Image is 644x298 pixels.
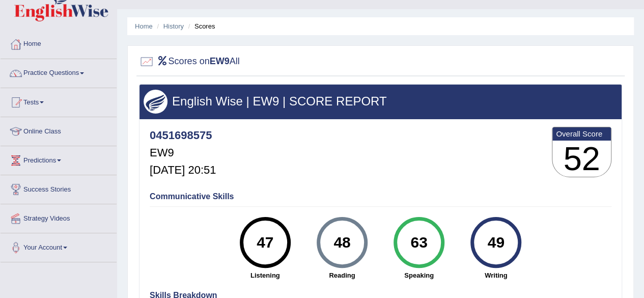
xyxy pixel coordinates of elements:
h3: English Wise | EW9 | SCORE REPORT [144,95,618,108]
strong: Speaking [385,270,452,280]
a: History [163,22,184,30]
a: Home [1,30,117,56]
a: Your Account [1,233,117,259]
b: Overall Score [556,129,607,138]
a: Tests [1,88,117,114]
h2: Scores on All [139,54,240,69]
li: Scores [186,21,215,31]
img: wings.png [144,90,167,114]
div: 48 [323,221,360,264]
strong: Writing [463,270,529,280]
strong: Listening [232,270,298,280]
div: 49 [478,221,515,264]
div: 47 [246,221,284,264]
h4: 0451698575 [150,129,216,142]
h5: [DATE] 20:51 [150,164,216,176]
b: EW9 [210,56,230,66]
a: Predictions [1,146,117,172]
a: Home [135,22,153,30]
strong: Reading [309,270,375,280]
h3: 52 [552,141,611,177]
div: 63 [400,221,437,264]
a: Online Class [1,117,117,143]
h4: Communicative Skills [150,192,611,201]
h5: EW9 [150,147,216,159]
a: Practice Questions [1,59,117,85]
a: Success Stories [1,175,117,201]
a: Strategy Videos [1,204,117,230]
